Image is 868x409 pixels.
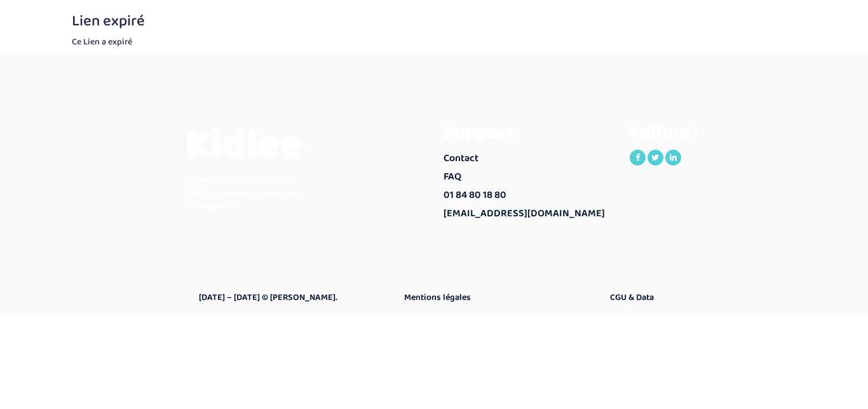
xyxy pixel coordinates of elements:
[185,174,312,212] p: Kidlee, la solution de garde d’enfant innovante, ludique et intelligente !
[444,168,611,186] a: FAQ
[72,13,796,29] h3: Lien expiré
[444,186,611,205] a: 01 84 80 18 80
[185,122,312,168] h3: Kidlee
[444,205,611,223] a: [EMAIL_ADDRESS][DOMAIN_NAME]
[630,122,797,143] h3: Follow !
[404,291,590,304] a: Mentions légales
[444,122,611,143] h3: Support
[444,150,611,168] a: Contact
[199,291,385,304] a: [DATE] – [DATE] © [PERSON_NAME].
[72,36,796,48] p: Ce Lien a expiré
[610,291,796,304] a: CGU & Data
